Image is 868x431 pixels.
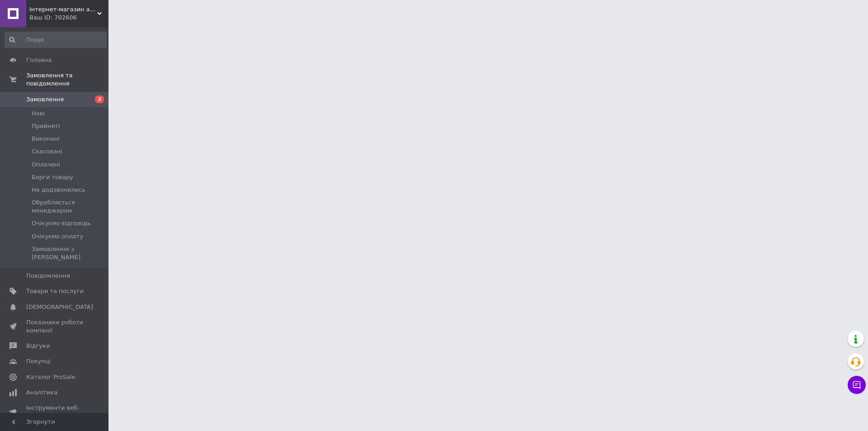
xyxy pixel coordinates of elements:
[26,404,84,420] span: Інструменти веб-майстра та SEO
[26,71,108,88] span: Замовлення та повідомлення
[32,186,85,194] span: Не додзвонились
[26,318,84,335] span: Показники роботи компанії
[32,219,91,227] span: Очікуємо відповідь
[32,199,106,215] span: Обробляється менеджером
[29,14,108,22] div: Ваш ID: 702606
[26,287,84,295] span: Товари та послуги
[32,161,60,169] span: Оплачені
[26,56,52,64] span: Головна
[848,376,866,394] button: Чат з покупцем
[26,95,64,104] span: Замовлення
[95,95,104,103] span: 3
[29,5,97,14] span: Інтернет-магазин аксесуарів для телефонів та планшетів "Cheholl"
[32,245,106,261] span: Замовлення з [PERSON_NAME]
[32,109,45,118] span: Нові
[32,232,83,241] span: Очікуємо оплату
[32,173,73,181] span: Борги товару
[26,303,93,311] span: [DEMOGRAPHIC_DATA]
[32,122,60,130] span: Прийняті
[26,373,75,381] span: Каталог ProSale
[26,388,57,397] span: Аналітика
[26,272,70,280] span: Повідомлення
[5,32,107,48] input: Пошук
[32,135,60,143] span: Виконані
[32,147,62,156] span: Скасовані
[26,342,50,350] span: Відгуки
[26,357,51,365] span: Покупці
